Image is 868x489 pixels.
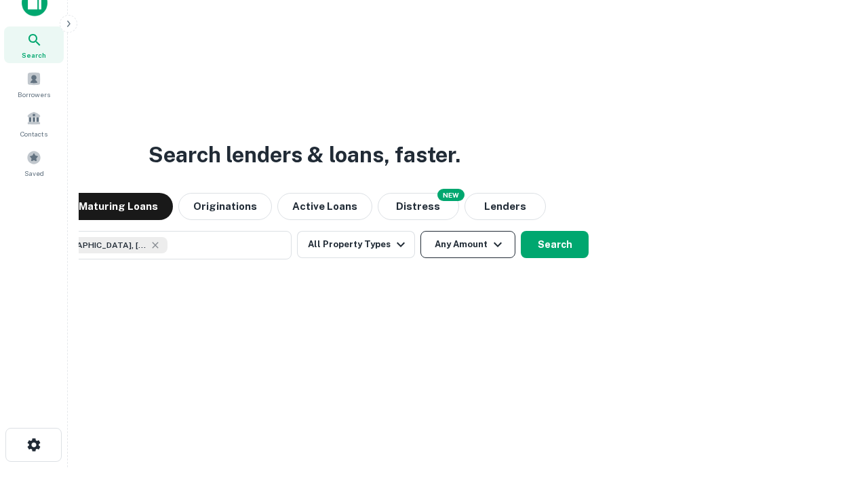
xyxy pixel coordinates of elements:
button: [GEOGRAPHIC_DATA], [GEOGRAPHIC_DATA], [GEOGRAPHIC_DATA] [20,231,292,259]
button: Maturing Loans [64,193,173,220]
a: Contacts [4,105,64,142]
span: Borrowers [18,89,50,100]
a: Saved [4,145,64,181]
span: Saved [24,168,44,179]
button: Search [521,231,589,258]
iframe: Chat Widget [800,380,868,446]
button: Any Amount [420,231,515,258]
button: All Property Types [297,231,415,258]
button: Originations [178,193,272,220]
a: Search [4,26,64,63]
span: Search [22,50,46,60]
span: [GEOGRAPHIC_DATA], [GEOGRAPHIC_DATA], [GEOGRAPHIC_DATA] [45,239,147,251]
div: NEW [437,189,465,201]
h3: Search lenders & loans, faster. [149,139,460,171]
a: Borrowers [4,66,64,103]
button: Search distressed loans with lien and other non-mortgage details. [378,193,459,220]
button: Active Loans [277,193,372,220]
span: Contacts [20,128,47,139]
button: Lenders [465,193,546,220]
